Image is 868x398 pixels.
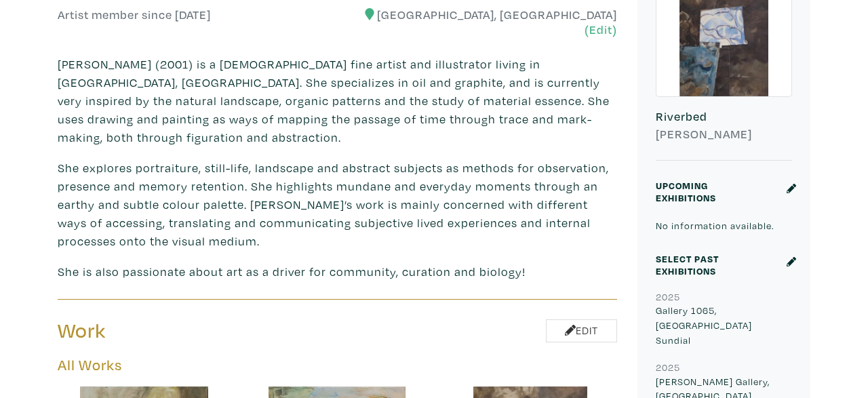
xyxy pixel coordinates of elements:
[585,22,617,37] a: (Edit)
[656,290,680,303] small: 2025
[656,179,716,204] small: Upcoming Exhibitions
[546,319,617,343] a: Edit
[656,252,719,277] small: Select Past Exhibitions
[58,356,617,374] h5: All Works
[656,219,774,232] small: No information available.
[58,262,617,281] p: She is also passionate about art as a driver for community, curation and biology!
[656,361,680,374] small: 2025
[348,7,618,37] h6: [GEOGRAPHIC_DATA], [GEOGRAPHIC_DATA]
[656,127,792,142] h6: [PERSON_NAME]
[656,109,792,124] h6: Riverbed
[58,318,328,344] h3: Work
[656,303,792,347] p: Gallery 1065, [GEOGRAPHIC_DATA] Sundial
[58,55,617,146] p: [PERSON_NAME] (2001) is a [DEMOGRAPHIC_DATA] fine artist and illustrator living in [GEOGRAPHIC_DA...
[58,7,211,22] h6: Artist member since [DATE]
[58,159,617,250] p: She explores portraiture, still-life, landscape and abstract subjects as methods for observation,...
